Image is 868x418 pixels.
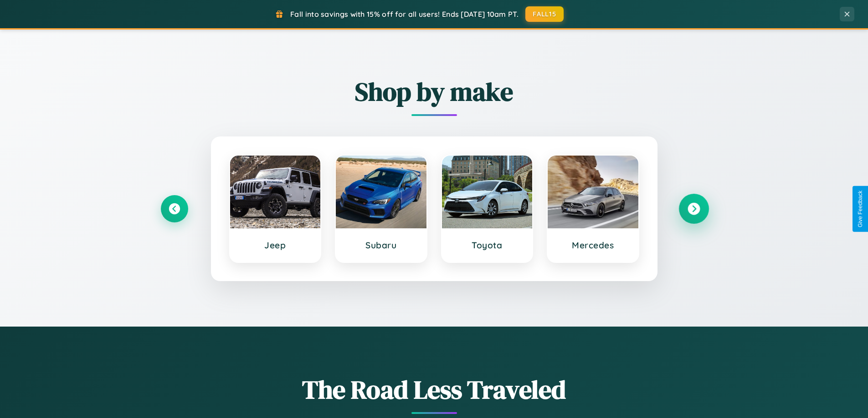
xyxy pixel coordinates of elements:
[239,240,312,251] h3: Jeep
[161,372,708,407] h1: The Road Less Traveled
[161,74,708,109] h2: Shop by make
[451,240,524,251] h3: Toyota
[525,6,564,22] button: FALL15
[290,10,519,19] span: Fall into savings with 15% off for all users! Ends [DATE] 10am PT.
[557,240,629,251] h3: Mercedes
[345,240,417,251] h3: Subaru
[857,191,863,227] div: Give Feedback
